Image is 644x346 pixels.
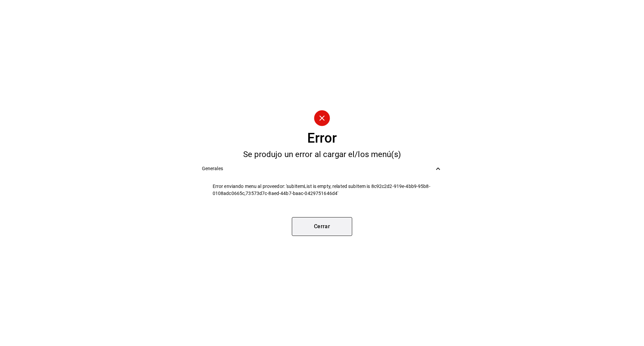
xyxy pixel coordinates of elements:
div: Error [307,132,337,145]
div: Generales [197,161,448,176]
span: Error enviando menu al proveedor: 'subItemList is empty, related subItem is 8c92c2d2-919e-4bb9-95... [213,183,442,197]
span: Generales [202,165,434,172]
div: Se produjo un error al cargar el/los menú(s) [197,150,448,158]
button: Cerrar [292,217,352,236]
